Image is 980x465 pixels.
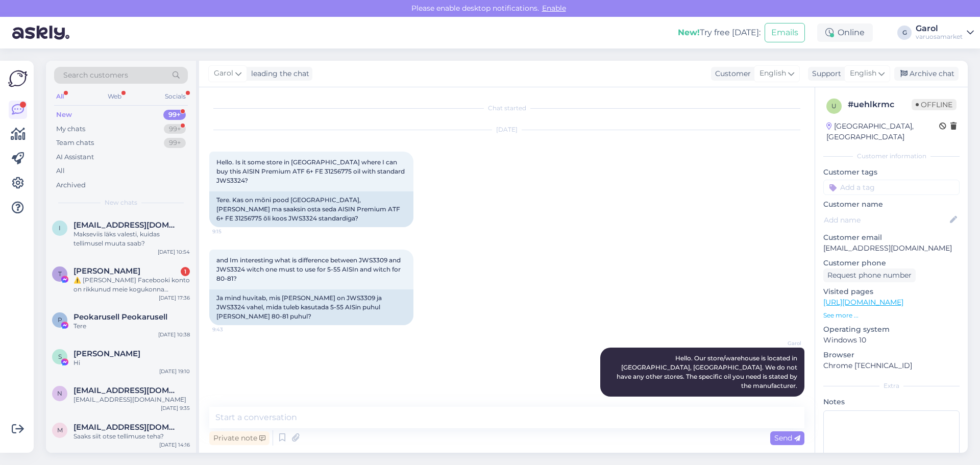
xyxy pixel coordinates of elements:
[912,99,957,110] span: Offline
[73,395,190,404] div: [EMAIL_ADDRESS][DOMAIN_NAME]
[823,286,960,297] p: Visited pages
[56,152,94,162] div: AI Assistant
[216,158,406,184] span: Hello. Is it some store in [GEOGRAPHIC_DATA] where I can buy this AISIN Premium ATF 6+ FE 3125677...
[209,289,413,325] div: Ja mind huvitab, mis [PERSON_NAME] on JWS3309 ja JWS3324 vahel, mida tuleb kasutada 5-55 AISin pu...
[164,138,186,148] div: 99+
[73,349,140,358] span: Sally Wu
[831,102,837,110] span: u
[823,152,960,161] div: Customer information
[73,386,180,395] span: nikolajzur@gmail.com
[678,27,761,39] div: Try free [DATE]:
[73,312,167,322] span: Peokarusell Peokarusell
[57,389,62,397] span: n
[711,68,751,79] div: Customer
[56,166,65,176] div: All
[54,90,66,103] div: All
[73,221,180,230] span: info.stuudioauto@gmail.com
[73,432,190,441] div: Saaks siit otse tellimuse teha?
[159,294,190,302] div: [DATE] 17:36
[57,426,63,434] span: m
[56,138,94,148] div: Team chats
[209,191,413,227] div: Tere. Kas on mõni pood [GEOGRAPHIC_DATA], [PERSON_NAME] ma saaksin osta seda AISIN Premium ATF 6+...
[212,228,251,235] span: 9:15
[759,68,786,79] span: English
[823,199,960,210] p: Customer name
[774,433,800,443] span: Send
[105,198,137,207] span: New chats
[823,180,960,195] input: Add a tag
[824,214,948,226] input: Add name
[916,33,963,41] div: varuosamarket
[106,90,124,103] div: Web
[158,331,190,338] div: [DATE] 10:38
[823,397,960,407] p: Notes
[158,248,190,256] div: [DATE] 10:54
[916,25,963,33] div: Garol
[209,104,804,113] div: Chat started
[58,270,62,278] span: T
[897,26,912,40] div: G
[73,358,190,368] div: Hi
[823,350,960,360] p: Browser
[765,23,805,42] button: Emails
[848,99,912,111] div: # uehlkrmc
[823,335,960,346] p: Windows 10
[216,256,402,282] span: and Im interesting what is difference between JWS3309 and JWS3324 witch one must to use for 5-55 ...
[539,4,569,13] span: Enable
[56,180,86,190] div: Archived
[73,276,190,294] div: ⚠️ [PERSON_NAME] Facebooki konto on rikkunud meie kogukonna standardeid. Meie süsteem on saanud p...
[73,230,190,248] div: Makseviis läks valesti, kuidas tellimusel muuta saab?
[823,311,960,320] p: See more ...
[73,266,140,276] span: Thabiso Tsubele
[209,431,269,445] div: Private note
[823,243,960,254] p: [EMAIL_ADDRESS][DOMAIN_NAME]
[817,23,873,42] div: Online
[212,326,251,333] span: 9:43
[823,360,960,371] p: Chrome [TECHNICAL_ID]
[894,67,959,81] div: Archive chat
[56,124,85,134] div: My chats
[823,298,903,307] a: [URL][DOMAIN_NAME]
[823,232,960,243] p: Customer email
[247,68,309,79] div: leading the chat
[823,324,960,335] p: Operating system
[209,125,804,134] div: [DATE]
[56,110,72,120] div: New
[823,258,960,268] p: Customer phone
[63,70,128,81] span: Search customers
[678,28,700,37] b: New!
[823,167,960,178] p: Customer tags
[181,267,190,276] div: 1
[8,69,28,88] img: Askly Logo
[617,354,799,389] span: Hello. Our store/warehouse is located in [GEOGRAPHIC_DATA], [GEOGRAPHIC_DATA]. We do not have any...
[826,121,939,142] div: [GEOGRAPHIC_DATA], [GEOGRAPHIC_DATA]
[163,110,186,120] div: 99+
[163,90,188,103] div: Socials
[164,124,186,134] div: 99+
[159,441,190,449] div: [DATE] 14:16
[763,397,801,405] span: Seen ✓ 9:46
[58,316,62,324] span: P
[161,404,190,412] div: [DATE] 9:35
[763,339,801,347] span: Garol
[214,68,233,79] span: Garol
[916,25,974,41] a: Garolvaruosamarket
[823,381,960,390] div: Extra
[159,368,190,375] div: [DATE] 19:10
[823,268,916,282] div: Request phone number
[59,224,61,232] span: i
[58,353,62,360] span: S
[73,423,180,432] span: mihkel.luidalepp@hotmail.com
[73,322,190,331] div: Tere
[850,68,876,79] span: English
[808,68,841,79] div: Support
